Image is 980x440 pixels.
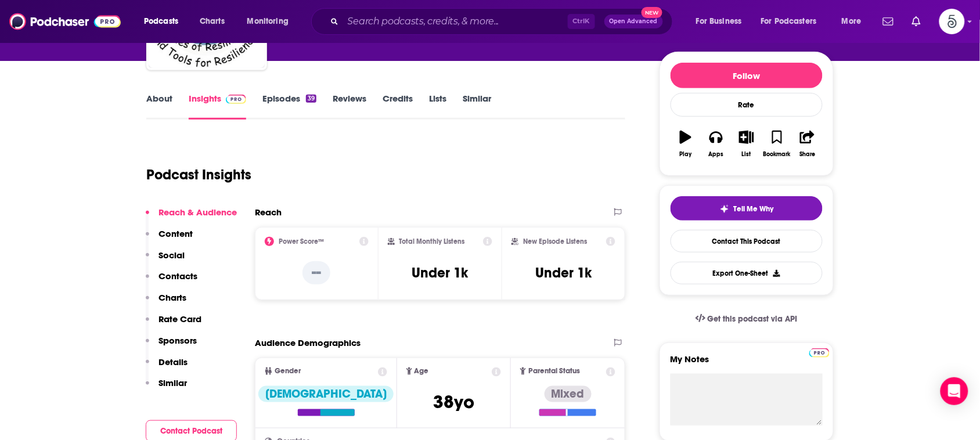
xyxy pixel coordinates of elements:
button: Play [671,123,701,165]
span: Ctrl K [568,14,595,29]
span: Tell Me Why [734,204,774,214]
span: Podcasts [144,13,178,30]
button: List [732,123,762,165]
div: Bookmark [763,151,791,158]
a: Show notifications dropdown [878,12,898,31]
a: Lists [429,93,446,120]
button: Charts [146,292,186,313]
div: 39 [306,95,316,103]
a: Similar [463,93,491,120]
button: Sponsors [146,335,197,356]
h2: Power Score™ [279,237,324,246]
button: Reach & Audience [146,207,237,228]
button: open menu [239,12,304,31]
img: User Profile [939,9,965,34]
a: Show notifications dropdown [907,12,925,31]
a: About [146,93,172,120]
button: Apps [701,123,731,165]
button: open menu [688,12,756,31]
button: Details [146,356,188,378]
div: Rate [671,93,823,117]
div: Open Intercom Messenger [941,377,968,405]
a: Episodes39 [262,93,316,120]
div: List [742,151,751,158]
p: -- [302,261,330,284]
span: Open Advanced [610,19,658,24]
p: Details [158,356,188,367]
p: Reach & Audience [158,207,237,218]
p: Similar [158,377,187,388]
div: Apps [709,151,724,158]
p: Content [158,228,193,239]
p: Social [158,250,185,261]
img: Podchaser Pro [809,348,830,358]
img: tell me why sparkle [720,204,729,214]
span: Age [415,367,429,375]
h2: New Episode Listens [523,237,587,246]
button: Share [792,123,823,165]
span: Charts [200,13,225,30]
button: Contacts [146,271,197,292]
button: open menu [834,12,876,31]
button: Follow [671,63,823,88]
button: Bookmark [762,123,792,165]
p: Rate Card [158,313,201,324]
input: Search podcasts, credits, & more... [343,12,568,31]
button: Similar [146,377,187,399]
h3: Under 1k [535,264,592,282]
p: Charts [158,292,186,303]
img: Podchaser - Follow, Share and Rate Podcasts [9,10,121,33]
p: Sponsors [158,335,197,346]
span: Logged in as Spiral5-G2 [939,9,965,34]
div: Share [799,151,815,158]
span: Parental Status [528,367,580,375]
span: More [842,13,862,30]
a: InsightsPodchaser Pro [189,93,246,120]
h3: Under 1k [412,264,468,282]
h2: Audience Demographics [255,337,361,348]
a: Get this podcast via API [686,305,807,333]
a: Contact This Podcast [671,230,823,253]
a: Reviews [333,93,366,120]
button: Show profile menu [939,9,965,34]
div: Search podcasts, credits, & more... [322,8,684,35]
div: Mixed [545,386,592,402]
span: For Business [696,13,742,30]
span: Monitoring [247,13,289,30]
span: New [642,7,662,18]
p: Contacts [158,271,197,282]
button: open menu [754,12,834,31]
img: Podchaser Pro [226,95,246,104]
span: Gender [275,367,301,375]
a: Pro website [809,347,830,358]
div: Play [680,151,692,158]
h2: Total Monthly Listens [399,237,465,246]
h2: Reach [255,207,282,218]
span: 38 yo [433,391,474,413]
button: Social [146,250,185,271]
button: Open AdvancedNew [604,15,663,28]
a: Credits [383,93,413,120]
button: tell me why sparkleTell Me Why [671,196,823,221]
button: Rate Card [146,313,201,335]
label: My Notes [671,354,823,374]
button: Export One-Sheet [671,262,823,284]
a: Charts [192,12,232,31]
div: [DEMOGRAPHIC_DATA] [258,386,394,402]
button: Content [146,228,193,250]
span: For Podcasters [761,13,817,30]
button: open menu [136,12,193,31]
h1: Podcast Insights [146,166,251,183]
span: Get this podcast via API [708,314,798,324]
